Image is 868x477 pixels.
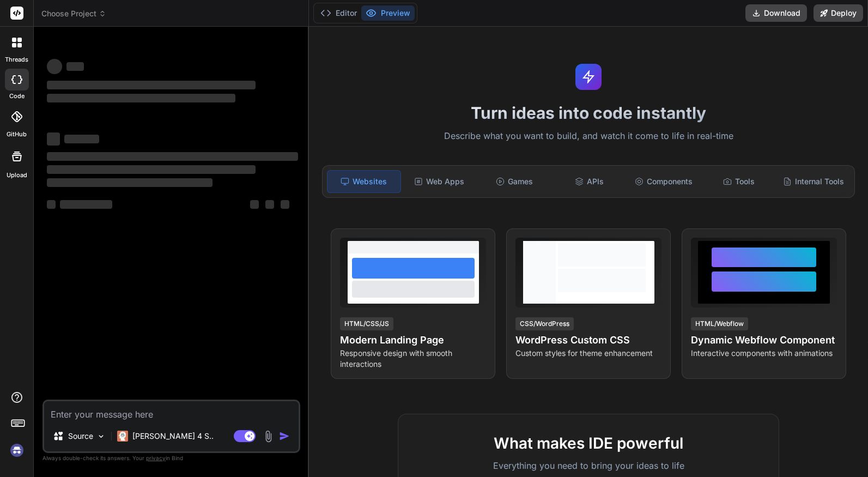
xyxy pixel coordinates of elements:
span: ‌ [265,200,274,209]
div: Internal Tools [778,170,850,193]
span: ‌ [64,135,99,143]
span: privacy [146,455,166,461]
div: CSS/WordPress [515,317,574,330]
div: Websites [327,170,400,193]
span: ‌ [47,152,298,161]
span: ‌ [47,94,235,102]
div: Tools [702,170,775,193]
label: Upload [7,171,27,180]
div: APIs [553,170,625,193]
span: ‌ [47,165,256,174]
div: HTML/Webflow [691,317,748,330]
span: ‌ [66,62,84,71]
span: ‌ [47,132,60,146]
div: Web Apps [403,170,476,193]
p: Always double-check its answers. Your in Bind [43,453,300,463]
p: Everything you need to bring your ideas to life [416,459,761,472]
button: Preview [361,5,415,21]
span: ‌ [250,200,259,209]
p: Responsive design with smooth interactions [340,348,486,370]
button: Editor [316,5,361,21]
img: icon [279,431,290,442]
p: Custom styles for theme enhancement [515,348,661,359]
label: code [9,92,25,101]
button: Download [745,4,807,22]
div: Games [478,170,550,193]
span: Choose Project [41,8,106,19]
span: ‌ [281,200,289,209]
h4: WordPress Custom CSS [515,333,661,348]
h4: Modern Landing Page [340,333,486,348]
img: signin [8,441,26,460]
p: [PERSON_NAME] 4 S.. [132,431,214,442]
p: Source [68,431,93,442]
span: ‌ [47,81,256,89]
p: Interactive components with animations [691,348,837,359]
span: ‌ [47,178,213,187]
h4: Dynamic Webflow Component [691,333,837,348]
label: threads [5,55,28,64]
img: attachment [262,430,275,443]
img: Claude 4 Sonnet [117,431,128,442]
h2: What makes IDE powerful [416,432,761,455]
img: Pick Models [96,432,106,441]
span: ‌ [60,200,112,209]
div: HTML/CSS/JS [340,317,393,330]
p: Describe what you want to build, and watch it come to life in real-time [315,129,861,143]
div: Components [628,170,700,193]
button: Deploy [814,4,863,22]
h1: Turn ideas into code instantly [315,103,861,123]
span: ‌ [47,59,62,74]
span: ‌ [47,200,56,209]
label: GitHub [7,130,27,139]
